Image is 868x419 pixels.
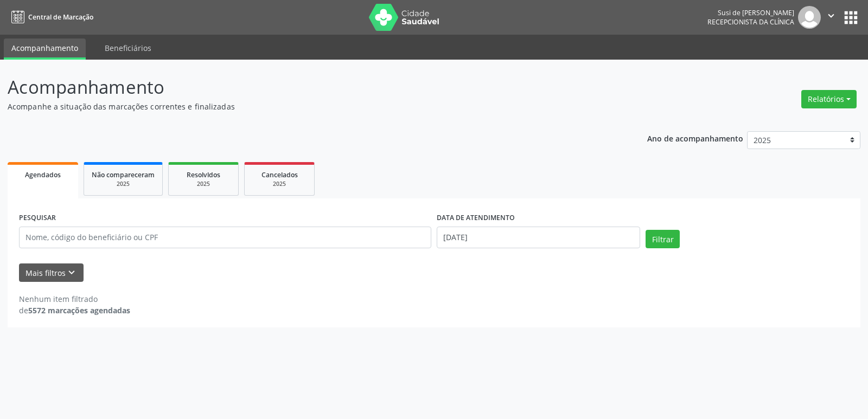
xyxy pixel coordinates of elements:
input: Nome, código do beneficiário ou CPF [19,227,431,248]
label: DATA DE ATENDIMENTO [437,210,515,227]
a: Beneficiários [97,38,159,57]
img: img [798,6,821,29]
p: Acompanhe a situação das marcações correntes e finalizadas [8,101,604,112]
div: de [19,305,130,316]
span: Central de Marcação [28,12,93,22]
button: apps [841,8,860,27]
p: Acompanhamento [8,74,604,101]
span: Agendados [25,170,61,179]
p: Ano de acompanhamento [647,131,743,145]
i:  [825,10,837,22]
span: Resolvidos [187,170,220,179]
a: Central de Marcação [8,8,93,26]
div: Susi de [PERSON_NAME] [707,8,794,17]
span: Não compareceram [92,170,155,179]
div: 2025 [252,180,307,188]
strong: 5572 marcações agendadas [28,305,130,315]
button:  [821,6,841,29]
label: PESQUISAR [19,210,56,227]
div: 2025 [92,180,155,188]
div: 2025 [176,180,231,188]
span: Recepcionista da clínica [707,17,794,27]
button: Mais filtroskeyboard_arrow_down [19,263,84,282]
input: Selecione um intervalo [437,227,640,248]
button: Relatórios [801,90,857,108]
i: keyboard_arrow_down [66,267,78,279]
span: Cancelados [261,170,298,179]
a: Acompanhamento [4,38,86,60]
button: Filtrar [646,230,680,248]
div: Nenhum item filtrado [19,293,130,305]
